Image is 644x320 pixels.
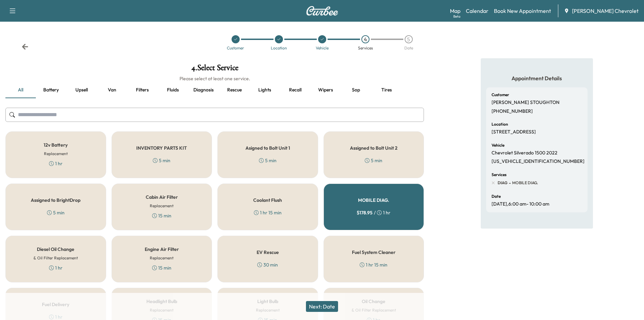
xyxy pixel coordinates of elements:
[361,35,369,43] div: 4
[450,7,460,15] a: MapBeta
[492,150,557,156] p: Chevrolet Silverado 1500 2022
[49,264,63,271] div: 1 hr
[404,46,413,50] div: Date
[352,250,396,255] h5: Fuel System Cleaner
[316,46,329,50] div: Vehicle
[47,209,65,216] div: 5 min
[306,6,338,16] img: Curbee Logo
[492,173,506,177] h6: Services
[150,203,173,209] h6: Replacement
[453,14,460,19] div: Beta
[492,108,533,114] p: [PHONE_NUMBER]
[357,209,373,216] span: $ 178.95
[37,247,74,252] h5: Diesel Oil Change
[507,179,511,186] span: -
[152,212,171,219] div: 15 min
[492,122,508,126] h6: Location
[358,198,389,202] h5: MOBILE DIAG.
[306,301,338,312] button: Next: Date
[358,46,373,50] div: Services
[280,82,310,98] button: Recall
[253,198,282,202] h5: Coolant Flush
[188,82,219,98] button: Diagnosis
[259,157,277,164] div: 5 min
[158,82,188,98] button: Fluids
[5,75,424,82] h6: Please select at least one service.
[153,157,170,164] div: 5 min
[494,7,551,15] a: Book New Appointment
[572,7,639,15] span: [PERSON_NAME] Chevrolet
[486,74,588,82] h5: Appointment Details
[97,82,127,98] button: Van
[511,180,538,186] span: MOBILE DIAG.
[271,46,287,50] div: Location
[360,261,387,268] div: 1 hr 15 min
[127,82,158,98] button: Filters
[36,82,66,98] button: Battery
[405,35,413,43] div: 5
[5,82,36,98] button: all
[257,250,279,255] h5: EV Rescue
[492,129,536,135] p: [STREET_ADDRESS]
[146,195,178,199] h5: Cabin Air Filter
[357,209,390,216] div: / 1 hr
[371,82,402,98] button: Tires
[22,43,28,50] div: Back
[136,146,187,150] h5: INVENTORY PARTS KIT
[66,82,97,98] button: Upsell
[492,100,559,106] p: [PERSON_NAME] STOUGHTON
[498,180,507,186] span: DIAG
[249,82,280,98] button: Lights
[341,82,371,98] button: Sop
[227,46,244,50] div: Customer
[49,160,63,167] div: 1 hr
[44,143,68,147] h5: 12v Battery
[44,151,68,157] h6: Replacement
[150,255,173,261] h6: Replacement
[219,82,249,98] button: Rescue
[31,198,80,202] h5: Assigned to BrightDrop
[466,7,488,15] a: Calendar
[257,261,278,268] div: 30 min
[310,82,341,98] button: Wipers
[350,146,398,150] h5: Assigned to Bolt Unit 2
[245,146,290,150] h5: Asigned to Bolt Unit 1
[492,93,509,97] h6: Customer
[254,209,282,216] div: 1 hr 15 min
[492,143,504,147] h6: Vehicle
[145,247,179,252] h5: Engine Air Filter
[492,194,501,198] h6: Date
[492,158,585,165] p: [US_VEHICLE_IDENTIFICATION_NUMBER]
[33,255,78,261] h6: & Oil Filter Replacement
[5,64,424,75] h1: 4 . Select Service
[152,264,171,271] div: 15 min
[492,201,549,207] p: [DATE] , 6:00 am - 10:00 am
[5,82,424,98] div: basic tabs example
[365,157,382,164] div: 5 min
